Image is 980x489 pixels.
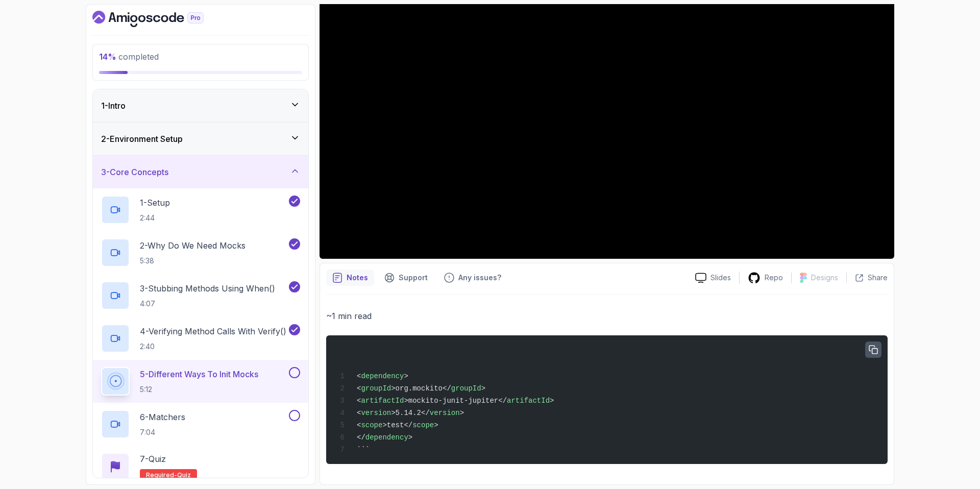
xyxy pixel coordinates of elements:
[357,372,361,380] span: <
[357,384,361,393] span: <
[140,384,258,395] p: 5:12
[101,367,300,396] button: 5-Different Ways To Init Mocks5:12
[357,433,365,442] span: </
[361,384,391,393] span: groupId
[101,281,300,310] button: 3-Stubbing Methods Using When()4:07
[101,133,183,145] h3: 2 - Environment Setup
[357,409,361,417] span: <
[687,273,739,283] a: Slides
[93,89,308,122] button: 1-Intro
[140,427,185,437] p: 7:04
[412,421,434,429] span: scope
[99,52,159,62] span: completed
[140,325,286,337] p: 4 - Verifying Method Calls With Verify()
[361,372,404,380] span: dependency
[140,341,286,352] p: 2:40
[101,195,300,224] button: 1-Setup2:44
[101,100,126,112] h3: 1 - Intro
[391,409,430,417] span: >5.14.2</
[140,239,246,252] p: 2 - Why Do We Need Mocks
[357,397,361,405] span: <
[361,421,382,429] span: scope
[765,273,783,283] p: Repo
[391,384,451,393] span: >org.mockito</
[101,238,300,267] button: 2-Why Do We Need Mocks5:38
[357,421,361,429] span: <
[710,273,731,283] p: Slides
[140,368,258,380] p: 5 - Different Ways To Init Mocks
[93,156,308,188] button: 3-Core Concepts
[430,409,460,417] span: version
[177,471,191,479] span: quiz
[101,453,300,481] button: 7-QuizRequired-quiz
[140,197,170,209] p: 1 - Setup
[811,273,838,283] p: Designs
[404,397,507,405] span: >mockito-junit-jupiter</
[408,433,412,442] span: >
[507,397,550,405] span: artifactId
[357,446,370,454] span: ```
[365,433,408,442] span: dependency
[868,273,888,283] p: Share
[434,421,438,429] span: >
[550,397,554,405] span: >
[93,123,308,155] button: 2-Environment Setup
[146,471,177,479] span: Required-
[481,384,485,393] span: >
[140,213,170,223] p: 2:44
[740,272,791,284] a: Repo
[326,309,888,323] p: ~1 min read
[460,409,464,417] span: >
[101,166,168,178] h3: 3 - Core Concepts
[361,397,404,405] span: artifactId
[382,421,412,429] span: >test</
[101,410,300,438] button: 6-Matchers7:04
[140,453,166,465] p: 7 - Quiz
[99,52,116,62] span: 14 %
[140,256,246,266] p: 5:38
[140,282,275,295] p: 3 - Stubbing Methods Using When()
[140,411,185,423] p: 6 - Matchers
[92,11,227,27] a: Dashboard
[451,384,481,393] span: groupId
[846,273,888,283] button: Share
[140,299,275,309] p: 4:07
[361,409,391,417] span: version
[101,324,300,353] button: 4-Verifying Method Calls With Verify()2:40
[404,372,408,380] span: >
